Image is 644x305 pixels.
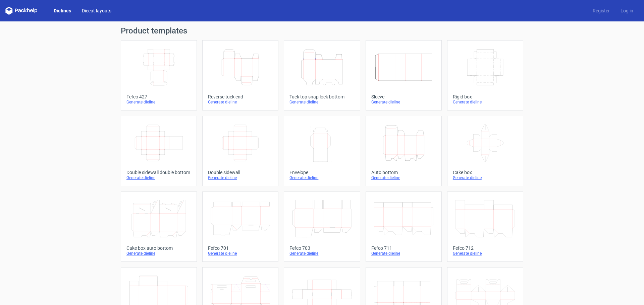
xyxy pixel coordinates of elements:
div: Reverse tuck end [208,94,273,99]
a: Double sidewall double bottomGenerate dieline [121,116,197,186]
a: Dielines [48,7,76,14]
a: Cake boxGenerate dieline [447,116,523,186]
a: Auto bottomGenerate dieline [366,116,442,186]
div: Generate dieline [453,251,518,256]
a: Fefco 711Generate dieline [366,192,442,262]
a: Fefco 712Generate dieline [447,192,523,262]
div: Generate dieline [126,175,191,180]
a: Rigid boxGenerate dieline [447,40,523,110]
a: Reverse tuck endGenerate dieline [202,40,278,110]
div: Generate dieline [289,99,354,105]
div: Fefco 712 [453,245,518,251]
a: Fefco 703Generate dieline [284,192,360,262]
div: Envelope [289,170,354,175]
a: Log in [615,7,639,14]
div: Generate dieline [208,175,273,180]
div: Tuck top snap lock bottom [289,94,354,99]
a: EnvelopeGenerate dieline [284,116,360,186]
a: Tuck top snap lock bottomGenerate dieline [284,40,360,110]
a: SleeveGenerate dieline [366,40,442,110]
div: Generate dieline [289,251,354,256]
div: Generate dieline [126,251,191,256]
a: Fefco 427Generate dieline [121,40,197,110]
div: Generate dieline [371,99,436,105]
div: Double sidewall [208,170,273,175]
div: Fefco 703 [289,245,354,251]
div: Generate dieline [208,99,273,105]
div: Cake box auto bottom [126,245,191,251]
h1: Product templates [121,27,523,35]
div: Generate dieline [289,175,354,180]
div: Double sidewall double bottom [126,170,191,175]
div: Generate dieline [208,251,273,256]
div: Cake box [453,170,518,175]
div: Fefco 711 [371,245,436,251]
div: Generate dieline [453,99,518,105]
div: Auto bottom [371,170,436,175]
div: Rigid box [453,94,518,99]
a: Register [587,7,615,14]
a: Double sidewallGenerate dieline [202,116,278,186]
div: Generate dieline [126,99,191,105]
div: Generate dieline [371,251,436,256]
div: Generate dieline [453,175,518,180]
a: Cake box auto bottomGenerate dieline [121,192,197,262]
div: Sleeve [371,94,436,99]
a: Diecut layouts [76,7,117,14]
div: Generate dieline [371,175,436,180]
div: Fefco 701 [208,245,273,251]
div: Fefco 427 [126,94,191,99]
a: Fefco 701Generate dieline [202,192,278,262]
